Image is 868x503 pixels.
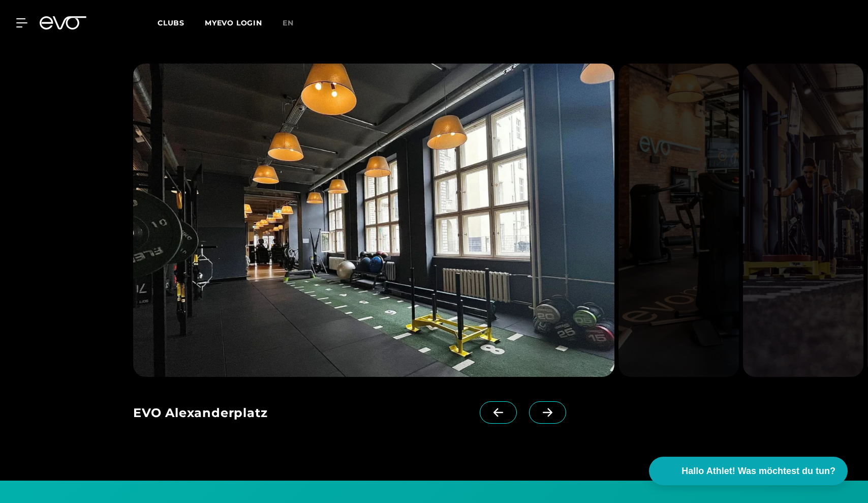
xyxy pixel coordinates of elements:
span: Hallo Athlet! Was möchtest du tun? [681,464,835,478]
img: evofitness [743,64,863,377]
img: evofitness [618,64,739,377]
span: Clubs [158,18,184,27]
a: MYEVO LOGIN [205,18,262,27]
span: en [283,18,294,27]
a: en [283,17,306,29]
button: Hallo Athlet! Was möchtest du tun? [649,457,848,485]
a: Clubs [158,18,205,27]
img: evofitness [133,64,614,377]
